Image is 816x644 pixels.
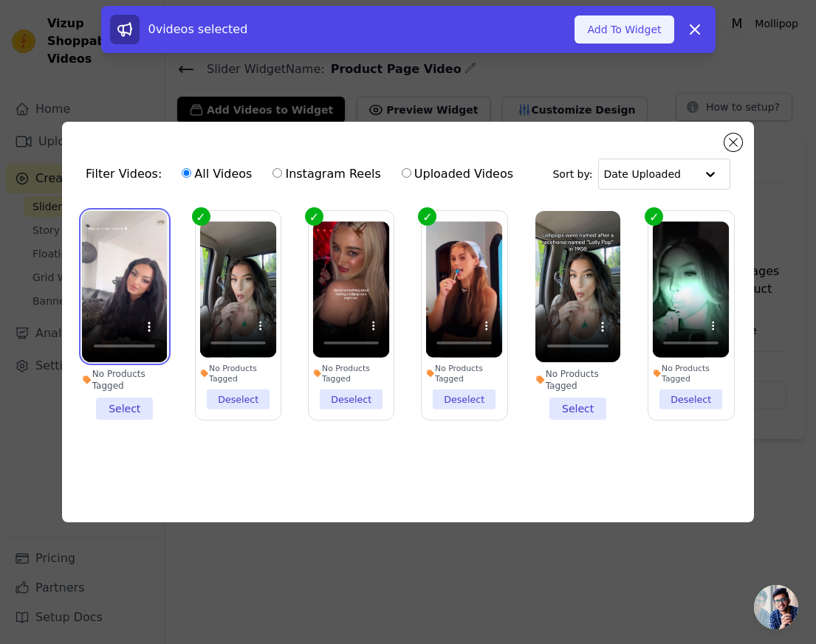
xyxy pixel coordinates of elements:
button: Add To Widget [575,15,673,44]
div: Sort by: [552,159,730,190]
div: Open chat [754,585,798,629]
div: No Products Tagged [535,368,620,392]
div: No Products Tagged [82,368,167,392]
label: All Videos [181,165,253,184]
label: Instagram Reels [272,165,381,184]
label: Uploaded Videos [401,165,514,184]
span: 0 videos selected [148,22,248,36]
div: No Products Tagged [653,363,730,384]
div: Filter Videos: [86,157,521,191]
div: No Products Tagged [199,363,276,384]
button: Close modal [724,134,742,151]
div: No Products Tagged [313,363,390,384]
div: No Products Tagged [426,363,503,384]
